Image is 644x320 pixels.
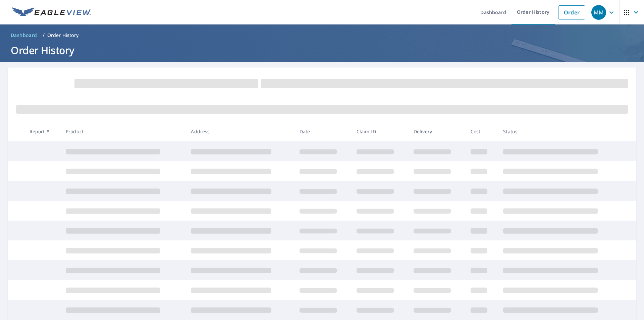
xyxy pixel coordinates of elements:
[408,122,465,141] th: Delivery
[12,7,91,17] img: EV Logo
[465,122,498,141] th: Cost
[47,32,79,39] p: Order History
[8,30,40,41] a: Dashboard
[43,31,45,39] li: /
[8,30,636,41] nav: breadcrumb
[591,5,606,20] div: MM
[8,43,636,57] h1: Order History
[11,32,37,39] span: Dashboard
[60,122,185,141] th: Product
[351,122,408,141] th: Claim ID
[558,5,585,19] a: Order
[498,122,623,141] th: Status
[24,122,60,141] th: Report #
[294,122,351,141] th: Date
[185,122,294,141] th: Address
